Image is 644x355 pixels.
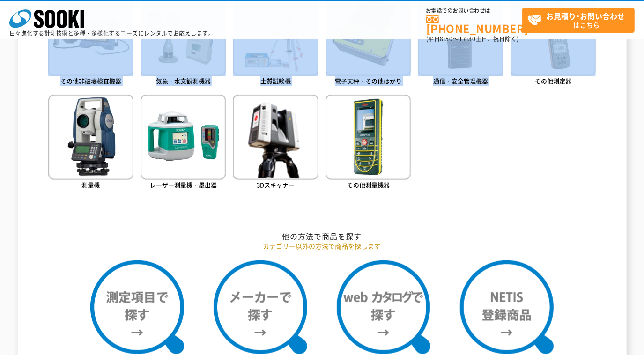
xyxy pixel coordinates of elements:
span: 3Dスキャナー [257,180,295,189]
span: レーザー測量機・墨出器 [150,180,217,189]
span: (平日 ～ 土日、祝日除く) [426,35,519,43]
span: 気象・水文観測機器 [156,76,211,85]
img: NETIS登録商品 [460,260,554,354]
span: 8:50 [440,35,453,43]
span: はこちら [527,8,634,32]
span: 電子天秤・その他はかり [335,76,402,85]
img: レーザー測量機・墨出器 [141,95,226,180]
p: カテゴリー以外の方法で商品を探します [48,241,596,251]
span: 測量機 [81,180,100,189]
a: お見積り･お問い合わせはこちら [522,8,635,33]
span: その他測量機器 [347,180,390,189]
span: 17:30 [459,35,476,43]
span: その他測定器 [535,76,571,85]
img: メーカーで探す [214,260,307,354]
img: 測量機 [48,95,133,180]
a: 測量機 [48,95,133,192]
p: 日々進化する計測技術と多種・多様化するニーズにレンタルでお応えします。 [9,30,215,36]
strong: お見積り･お問い合わせ [547,10,625,22]
img: 3Dスキャナー [233,95,318,180]
a: 3Dスキャナー [233,95,318,192]
a: その他測量機器 [326,95,411,192]
span: 通信・安全管理機器 [433,76,488,85]
h2: 他の方法で商品を探す [48,231,596,241]
span: お電話でのお問い合わせは [426,8,522,14]
span: その他非破壊検査機器 [60,76,121,85]
img: その他測量機器 [326,95,411,180]
img: webカタログで探す [337,260,430,354]
a: [PHONE_NUMBER] [426,15,522,34]
img: 測定項目で探す [90,260,184,354]
a: レーザー測量機・墨出器 [141,95,226,192]
span: 土質試験機 [260,76,291,85]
